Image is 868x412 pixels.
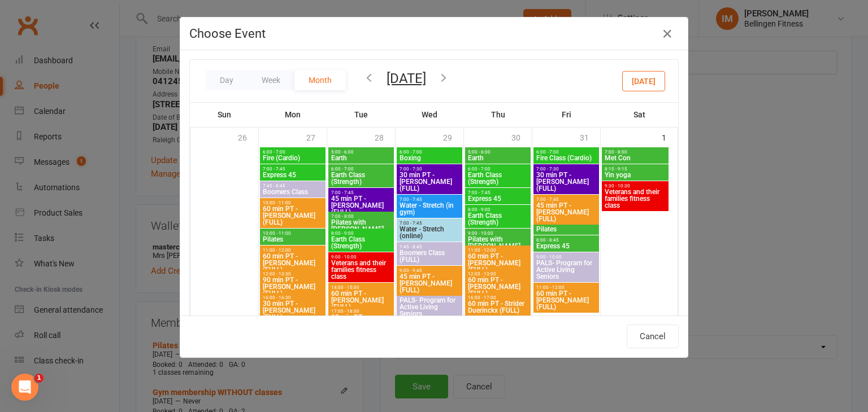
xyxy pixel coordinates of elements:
[467,231,528,236] span: 9:00 - 10:00
[396,103,464,126] th: Wed
[467,271,528,277] span: 12:00 - 13:00
[536,197,597,202] span: 7:00 - 7:45
[306,128,327,146] div: 27
[580,128,600,146] div: 31
[536,226,597,233] span: Pilates
[467,248,528,253] span: 11:00 - 12:00
[262,300,323,321] span: 30 min PT - [PERSON_NAME] (FULL)
[601,103,678,126] th: Sat
[532,103,601,126] th: Fri
[206,70,248,90] button: Day
[262,295,323,300] span: 16:00 - 16:30
[262,231,323,236] span: 10:00 - 11:00
[467,195,528,202] span: Express 45
[34,374,44,383] span: 1
[262,253,323,273] span: 60 min PT - [PERSON_NAME] (FULL)
[331,166,392,172] span: 6:00 - 7:00
[238,128,258,146] div: 26
[262,189,323,195] span: Boomers Class
[375,128,395,146] div: 28
[622,71,665,91] button: [DATE]
[467,212,528,226] span: Earth Class (Strength)
[399,297,460,317] span: PALS- Program for Active Living Seniors
[331,190,392,195] span: 7:00 - 7:45
[262,172,323,178] span: Express 45
[399,273,460,293] span: 45 min PT - [PERSON_NAME] (FULL)
[536,255,597,260] span: 9:00 - 10:00
[294,70,346,90] button: Month
[658,25,676,43] button: Close
[467,277,528,297] span: 60 min PT - [PERSON_NAME] (FULL)
[467,207,528,212] span: 8:00 - 9:00
[443,128,463,146] div: 29
[467,300,528,314] span: 60 min PT - Strider Duerinckx (FULL)
[331,260,392,280] span: Veterans and their families fitness class
[604,166,666,172] span: 8:15 - 9:15
[536,172,597,192] span: 30 min PT - [PERSON_NAME] (FULL)
[399,244,460,249] span: 7:45 - 8:45
[467,295,528,300] span: 16:00 - 17:00
[262,205,323,226] span: 60 min PT - [PERSON_NAME] (FULL)
[259,103,327,126] th: Mon
[262,271,323,277] span: 12:00 - 13:30
[331,255,392,260] span: 9:00 - 10:00
[399,197,460,202] span: 7:00 - 7:45
[399,172,460,192] span: 30 min PT - [PERSON_NAME] (FULL)
[604,189,666,209] span: Veterans and their families fitness class
[331,285,392,290] span: 14:00 - 15:00
[190,103,259,126] th: Sun
[467,166,528,172] span: 6:00 - 7:00
[399,155,460,161] span: Boxing
[331,231,392,236] span: 8:00 - 9:00
[399,249,460,263] span: Boomers Class (FULL)
[399,226,460,239] span: Water - Stretch (online)
[399,150,460,155] span: 6:00 - 7:00
[536,166,597,172] span: 7:00 - 7:30
[262,236,323,243] span: Pilates
[189,27,679,41] h4: Choose Event
[604,155,666,161] span: Met Con
[262,277,323,297] span: 90 min PT - [PERSON_NAME] (FULL)
[536,243,597,249] span: Express 45
[467,155,528,161] span: Earth
[662,128,678,146] div: 1
[536,202,597,222] span: 45 min PT - [PERSON_NAME] (FULL)
[331,290,392,310] span: 60 min PT - [PERSON_NAME] (FULL)
[262,200,323,205] span: 10:00 - 11:00
[536,285,597,290] span: 11:00 - 12:00
[262,183,323,189] span: 7:45 - 8:45
[387,71,426,86] button: [DATE]
[327,103,396,126] th: Tue
[262,248,323,253] span: 11:00 - 12:00
[11,374,38,401] iframe: Intercom live chat
[536,290,597,310] span: 60 min PT - [PERSON_NAME] (FULL)
[399,221,460,226] span: 7:00 - 7:45
[467,253,528,273] span: 60 min PT - [PERSON_NAME] (FULL)
[331,219,392,233] span: Pilates with [PERSON_NAME]
[627,325,679,348] button: Cancel
[467,236,528,249] span: Pilates with [PERSON_NAME]
[536,150,597,155] span: 6:00 - 7:00
[331,309,392,314] span: 17:00 - 18:00
[536,238,597,243] span: 8:00 - 8:45
[536,155,597,161] span: Fire Class (Cardio)
[399,166,460,172] span: 7:00 - 7:30
[248,70,294,90] button: Week
[262,150,323,155] span: 6:00 - 7:00
[331,150,392,155] span: 5:00 - 6:00
[262,166,323,172] span: 7:00 - 7:45
[331,214,392,219] span: 7:00 - 8:00
[511,128,532,146] div: 30
[467,172,528,185] span: Earth Class (Strength)
[604,150,666,155] span: 7:00 - 8:00
[331,195,392,216] span: 45 min PT - [PERSON_NAME] (FULL)
[331,155,392,161] span: Earth
[464,103,532,126] th: Thu
[331,172,392,185] span: Earth Class (Strength)
[331,314,392,334] span: 60 min PT - [PERSON_NAME] (FULL)
[399,268,460,273] span: 9:00 - 9:45
[536,260,597,280] span: PALS- Program for Active Living Seniors
[262,155,323,161] span: Fire (Cardio)
[331,236,392,249] span: Earth Class (Strength)
[604,172,666,178] span: Yin yoga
